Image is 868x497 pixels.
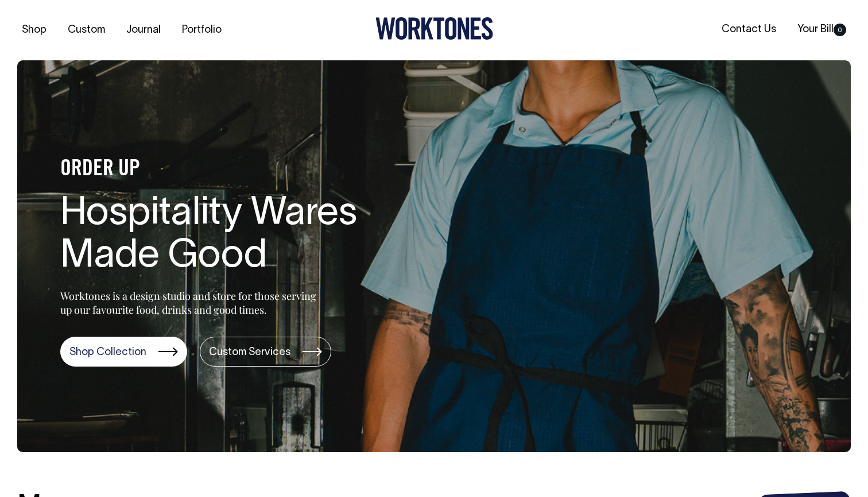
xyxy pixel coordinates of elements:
[60,193,428,279] h1: Hospitality Wares Made Good
[60,337,187,367] a: Shop Collection
[834,24,846,36] span: 0
[63,21,110,40] a: Custom
[60,289,321,317] p: Worktones is a design studio and store for those serving up our favourite food, drinks and good t...
[60,157,428,182] h4: ORDER UP
[200,337,331,367] a: Custom Services
[122,21,165,40] a: Journal
[793,20,851,39] a: Your Bill0
[17,21,51,40] a: Shop
[717,20,781,39] a: Contact Us
[177,21,226,40] a: Portfolio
